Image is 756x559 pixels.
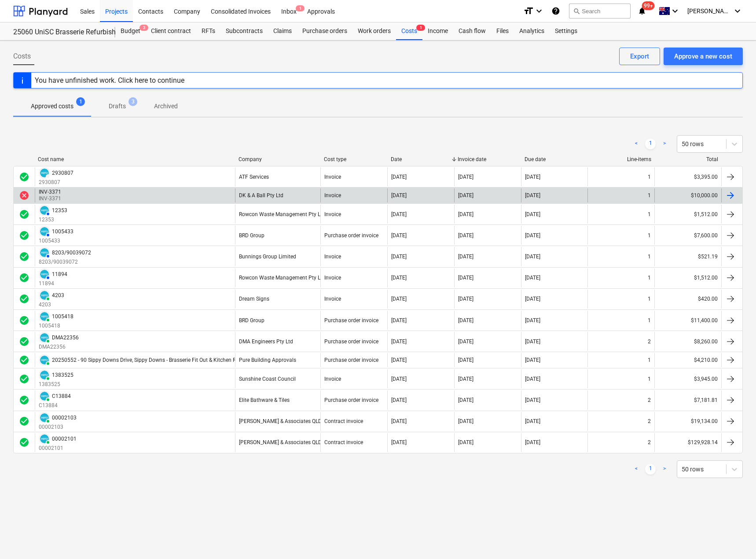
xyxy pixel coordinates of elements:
div: $4,210.00 [654,353,721,367]
div: $19,134.00 [654,412,721,431]
div: 1 [648,232,651,239]
span: 3 [128,97,137,106]
span: check_circle [19,416,29,427]
div: [DATE] [391,275,407,281]
div: Invoice was approved [19,272,29,283]
div: Invoice has been synced with Xero and its status is currently PAID [39,290,50,301]
span: check_circle [19,172,29,182]
div: Date [391,156,451,162]
div: $8,260.00 [654,332,721,351]
button: Search [569,4,631,18]
div: $1,512.00 [654,268,721,287]
div: Chat Widget [712,517,756,559]
div: Analytics [514,22,550,40]
i: format_size [523,6,534,16]
a: RFTs [196,22,220,40]
div: 1 [648,254,651,260]
a: Next page [659,139,670,149]
div: Elite Bathware & Tiles [239,397,290,403]
button: Approve a new cost [664,48,743,65]
div: [DATE] [458,317,473,324]
div: Sunshine Coast Council [239,376,296,382]
div: Settings [550,22,583,40]
div: [DATE] [525,317,540,324]
div: You have unfinished work. Click here to continue [35,76,184,85]
span: 99+ [642,1,655,10]
img: xero.svg [40,392,49,401]
div: 1 [648,296,651,302]
div: DMA Engineers Pty Ltd [239,338,293,345]
a: Claims [268,22,297,40]
div: $3,395.00 [654,167,721,186]
div: Invoice was approved [19,336,29,347]
div: Dream Signs [239,296,269,302]
div: [DATE] [525,275,540,281]
div: Line-items [591,156,651,162]
i: keyboard_arrow_down [670,6,680,16]
div: Invoice has been synced with Xero and its status is currently DRAFT [39,167,50,179]
img: xero.svg [40,206,49,215]
div: Invoice has been synced with Xero and its status is currently PAID [39,369,50,381]
span: check_circle [19,272,29,283]
div: Invoice [324,275,341,281]
div: Bunnings Group Limited [239,254,296,260]
span: check_circle [19,374,29,384]
div: [DATE] [525,296,540,302]
div: Invoice was approved [19,315,29,326]
div: DMA22356 [52,335,79,341]
span: check_circle [19,437,29,448]
div: Invoice was approved [19,230,29,241]
div: [DATE] [391,296,407,302]
div: Invoice [324,376,341,382]
span: Costs [13,51,31,62]
div: Invoice was approved [19,172,29,182]
img: xero.svg [40,248,49,257]
button: Export [619,48,660,65]
div: Invoice was approved [19,251,29,262]
div: Purchase order invoice [324,232,378,239]
div: [DATE] [458,174,473,180]
div: [DATE] [458,376,473,382]
img: xero.svg [40,356,49,364]
div: Purchase order invoice [324,357,378,363]
p: 1383525 [39,381,73,388]
div: [DATE] [391,338,407,345]
img: xero.svg [40,333,49,342]
div: Costs [396,22,422,40]
div: $521.19 [654,247,721,266]
div: INV-3371 [39,189,61,195]
p: 1005418 [39,322,73,330]
p: DMA22356 [39,343,79,351]
p: 1005433 [39,237,73,245]
div: [DATE] [458,357,473,363]
a: Work orders [352,22,396,40]
div: [DATE] [458,232,473,239]
div: Invoice has been synced with Xero and its status is currently PAID [39,433,50,445]
div: 2 [648,338,651,345]
div: 00002101 [52,436,77,442]
div: Contract invoice [324,439,363,445]
div: [DATE] [391,232,407,239]
div: $1,512.00 [654,205,721,224]
div: [DATE] [525,254,540,260]
div: 1 [648,376,651,382]
div: Income [422,22,453,40]
p: 4203 [39,301,64,309]
div: ATF Services [239,174,269,180]
div: Purchase orders [297,22,352,40]
div: Rowcon Waste Management Pty Ltd [239,211,325,217]
div: Total [658,156,718,162]
p: Drafts [109,102,126,111]
p: 11894 [39,280,67,287]
div: 2 [648,418,651,424]
div: [DATE] [458,397,473,403]
p: INV-3371 [39,195,63,202]
div: Invoice was approved [19,355,29,365]
div: [PERSON_NAME] & Associates QLD Pty Ltd [239,439,340,445]
div: [DATE] [391,317,407,324]
div: $420.00 [654,290,721,309]
div: [DATE] [525,232,540,239]
div: [DATE] [391,211,407,217]
a: Costs1 [396,22,422,40]
div: Files [491,22,514,40]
